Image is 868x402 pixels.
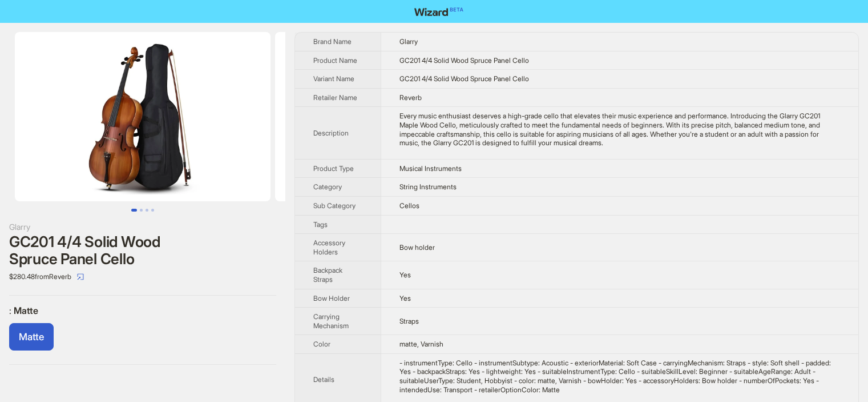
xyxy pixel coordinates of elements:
span: Description [313,129,349,137]
button: Go to slide 4 [151,209,154,212]
span: String Instruments [399,182,457,191]
span: Product Type [313,164,354,173]
label: available [9,323,54,351]
span: Variant Name [313,74,354,83]
span: Category [313,182,342,191]
span: matte, Varnish [399,340,443,348]
img: GC201 4/4 Solid Wood Spruce Panel Cello GC201 4/4 Solid Wood Spruce Panel Cello image 2 [275,32,531,201]
span: Retailer Name [313,93,357,102]
span: Brand Name [313,37,352,46]
span: Color [313,340,330,348]
span: Tags [313,220,328,229]
span: Straps [399,317,419,325]
span: Reverb [399,93,422,102]
span: Matte [19,331,44,343]
button: Go to slide 1 [131,209,137,212]
span: Accessory Holders [313,238,345,256]
span: Sub Category [313,201,356,210]
span: Details [313,375,334,384]
span: Musical Instruments [399,164,462,173]
span: : [9,305,14,316]
span: Cellos [399,201,419,210]
span: select [77,273,84,280]
div: $280.48 from Reverb [9,268,276,286]
span: GC201 4/4 Solid Wood Spruce Panel Cello [399,56,529,65]
span: Yes [399,294,411,303]
span: Matte [14,305,38,316]
span: Product Name [313,56,357,65]
span: Yes [399,270,411,279]
div: GC201 4/4 Solid Wood Spruce Panel Cello [9,233,276,268]
img: GC201 4/4 Solid Wood Spruce Panel Cello GC201 4/4 Solid Wood Spruce Panel Cello image 1 [15,32,271,201]
span: Backpack Straps [313,266,342,284]
button: Go to slide 3 [146,209,148,212]
button: Go to slide 2 [140,209,143,212]
span: Glarry [399,37,418,46]
div: Glarry [9,221,276,233]
div: Every music enthusiast deserves a high-grade cello that elevates their music experience and perfo... [399,112,840,147]
span: Bow Holder [313,294,350,303]
span: GC201 4/4 Solid Wood Spruce Panel Cello [399,74,529,83]
div: - instrumentType: Cello - instrumentSubtype: Acoustic - exteriorMaterial: Soft Case - carryingMec... [399,359,840,394]
span: Bow holder [399,243,435,252]
span: Carrying Mechanism [313,312,349,330]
